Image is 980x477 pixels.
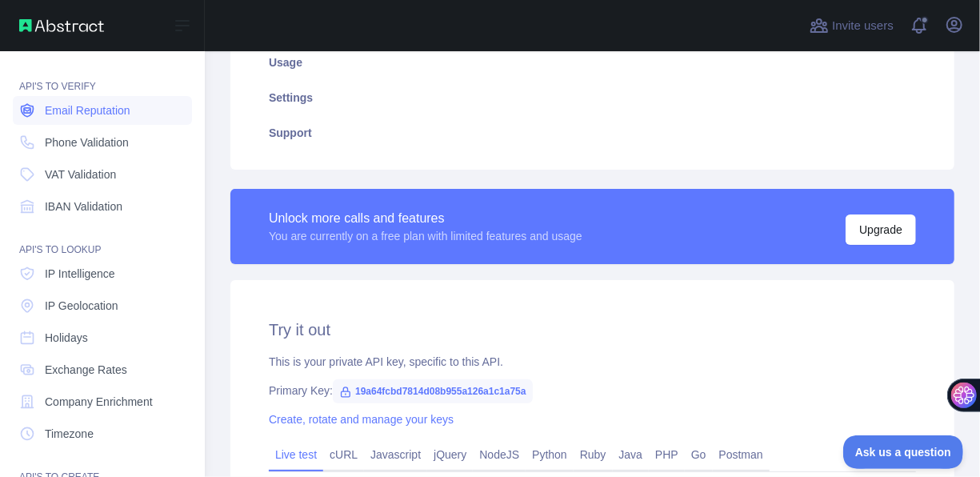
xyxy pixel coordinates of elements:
a: Ruby [574,442,613,467]
a: NodeJS [473,442,526,467]
a: Timezone [13,419,192,448]
div: API'S TO VERIFY [13,61,192,93]
a: Go [685,442,713,467]
span: Invite users [832,17,894,35]
a: Java [613,442,650,467]
a: Company Enrichment [13,387,192,416]
a: Settings [250,80,935,115]
span: VAT Validation [45,166,116,182]
a: jQuery [427,442,473,467]
a: IBAN Validation [13,192,192,221]
a: Postman [713,442,770,467]
a: IP Intelligence [13,259,192,288]
a: IP Geolocation [13,291,192,320]
a: Python [526,442,574,467]
a: Exchange Rates [13,355,192,384]
iframe: Toggle Customer Support [843,435,964,469]
h2: Try it out [269,319,916,341]
span: Phone Validation [45,134,129,150]
span: IP Geolocation [45,298,118,314]
span: IP Intelligence [45,266,115,282]
a: Live test [269,442,323,467]
a: Support [250,115,935,150]
div: API'S TO LOOKUP [13,224,192,256]
div: Primary Key: [269,383,916,399]
span: Timezone [45,426,94,442]
a: Phone Validation [13,128,192,157]
a: PHP [649,442,685,467]
a: Holidays [13,323,192,352]
a: Javascript [364,442,427,467]
div: You are currently on a free plan with limited features and usage [269,228,582,244]
a: Create, rotate and manage your keys [269,413,454,426]
span: IBAN Validation [45,198,122,214]
img: Abstract API [19,19,104,32]
span: Holidays [45,330,88,346]
span: Email Reputation [45,102,130,118]
a: VAT Validation [13,160,192,189]
a: Email Reputation [13,96,192,125]
a: cURL [323,442,364,467]
a: Usage [250,45,935,80]
span: Exchange Rates [45,362,127,378]
span: 19a64fcbd7814d08b955a126a1c1a75a [333,379,533,403]
div: This is your private API key, specific to this API. [269,354,916,370]
span: Company Enrichment [45,394,153,410]
button: Upgrade [846,214,916,245]
div: Unlock more calls and features [269,209,582,228]
button: Invite users [806,13,897,38]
